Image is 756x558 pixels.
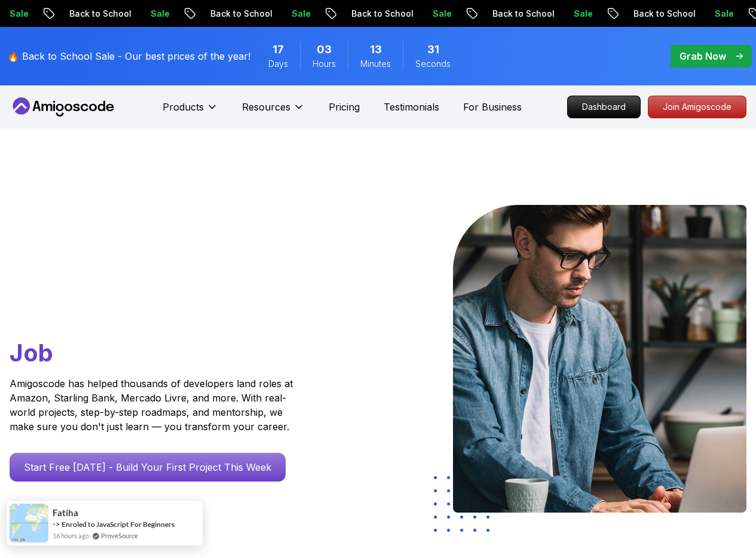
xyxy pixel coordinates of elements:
p: Back to School [622,8,703,20]
p: Amigoscode has helped thousands of developers land roles at Amazon, Starling Bank, Mercado Livre,... [10,376,296,434]
a: Join Amigoscode [648,96,746,118]
p: Sale [421,8,460,20]
p: Back to School [340,8,421,20]
p: Back to School [199,8,280,20]
p: Resources [242,100,290,114]
button: Resources [242,100,305,124]
p: Sale [280,8,319,20]
a: Enroled to JavaScript For Beginners [62,520,175,529]
p: Grab Now [680,49,726,63]
span: Days [268,58,288,70]
p: Products [163,100,204,114]
span: -> [53,519,60,529]
span: Minutes [360,58,391,70]
img: hero [453,205,746,513]
span: Seconds [415,58,451,70]
span: 31 Seconds [427,41,439,58]
span: Hours [313,58,336,70]
p: Dashboard [568,96,640,118]
p: Sale [139,8,177,20]
span: 17 Days [273,41,284,58]
span: Fatiha [53,508,78,518]
p: Back to School [481,8,562,20]
button: Products [163,100,218,124]
img: provesource social proof notification image [10,504,48,542]
a: Pricing [329,100,360,114]
span: Job [10,338,53,367]
p: Join Amigoscode [648,96,746,118]
a: Testimonials [384,100,439,114]
p: Back to School [58,8,139,20]
span: 13 Minutes [370,41,382,58]
a: ProveSource [101,531,138,541]
p: 🔥 Back to School Sale - Our best prices of the year! [7,49,250,63]
span: 3 Hours [317,41,332,58]
a: Start Free [DATE] - Build Your First Project This Week [10,453,286,482]
p: Sale [703,8,742,20]
a: Dashboard [567,96,641,118]
a: For Business [463,100,522,114]
h1: Go From Learning to Hired: Master Java, Spring Boot & Cloud Skills That Get You the [10,205,305,369]
p: Sale [562,8,601,20]
span: 16 hours ago [53,531,89,541]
